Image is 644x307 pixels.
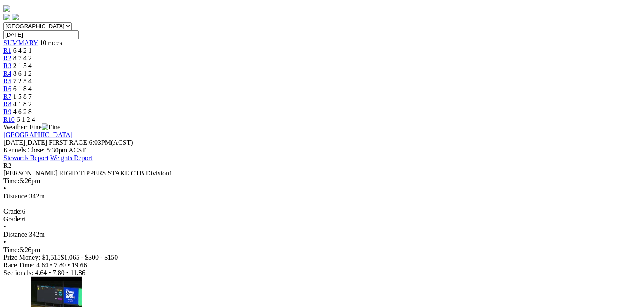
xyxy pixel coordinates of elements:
span: • [68,261,70,269]
img: twitter.svg [12,14,19,20]
a: Weights Report [50,154,93,161]
span: 19.66 [72,261,87,269]
span: 4 6 2 8 [13,108,32,115]
span: Grade: [3,215,22,223]
div: 6:26pm [3,177,641,185]
span: [DATE] [3,139,47,146]
span: 4.64 [36,261,48,269]
span: 6 1 8 4 [13,85,32,92]
span: Sectionals: [3,269,33,276]
span: 11.86 [70,269,85,276]
span: 10 races [40,39,62,46]
span: 4.64 [35,269,47,276]
a: R7 [3,93,11,100]
span: FIRST RACE: [49,139,89,146]
a: Stewards Report [3,154,48,161]
a: [GEOGRAPHIC_DATA] [3,131,73,138]
a: R2 [3,55,11,62]
span: 6 1 2 4 [17,116,35,123]
div: 6 [3,208,641,215]
span: Distance: [3,192,29,200]
img: facebook.svg [3,14,10,20]
div: 6 [3,215,641,223]
div: 342m [3,192,641,200]
span: 8 6 1 2 [13,70,32,77]
span: • [3,223,6,230]
span: • [50,261,52,269]
span: • [66,269,69,276]
span: • [48,269,51,276]
a: R6 [3,85,11,92]
div: 342m [3,231,641,238]
span: Grade: [3,208,22,215]
span: [DATE] [3,139,26,146]
a: R1 [3,47,11,54]
span: 7.80 [54,261,66,269]
span: • [3,238,6,246]
span: Time: [3,177,20,184]
span: 1 5 8 7 [13,93,32,100]
span: 7.80 [53,269,65,276]
a: R9 [3,108,11,115]
a: SUMMARY [3,39,38,46]
img: logo-grsa-white.png [3,5,10,12]
div: Kennels Close: 5:30pm ACST [3,146,641,154]
span: 8 7 4 2 [13,55,32,62]
div: 6:26pm [3,246,641,254]
span: 6 4 2 1 [13,47,32,54]
span: Time: [3,246,20,253]
span: Weather: Fine [3,123,60,131]
div: Prize Money: $1,515 [3,254,641,261]
span: Distance: [3,231,29,238]
a: R3 [3,62,11,69]
span: 2 1 5 4 [13,62,32,69]
span: 4 1 8 2 [13,100,32,108]
span: $1,065 - $300 - $150 [61,254,118,261]
a: R4 [3,70,11,77]
input: Select date [3,30,79,39]
div: [PERSON_NAME] RIGID TIPPERS STAKE CTB Division1 [3,169,641,177]
a: R5 [3,77,11,85]
a: R8 [3,100,11,108]
span: • [3,185,6,192]
img: Fine [42,123,60,131]
span: Race Time: [3,261,34,269]
span: 6:03PM(ACST) [49,139,133,146]
a: R10 [3,116,15,123]
span: R2 [3,162,11,169]
span: 7 2 5 4 [13,77,32,85]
